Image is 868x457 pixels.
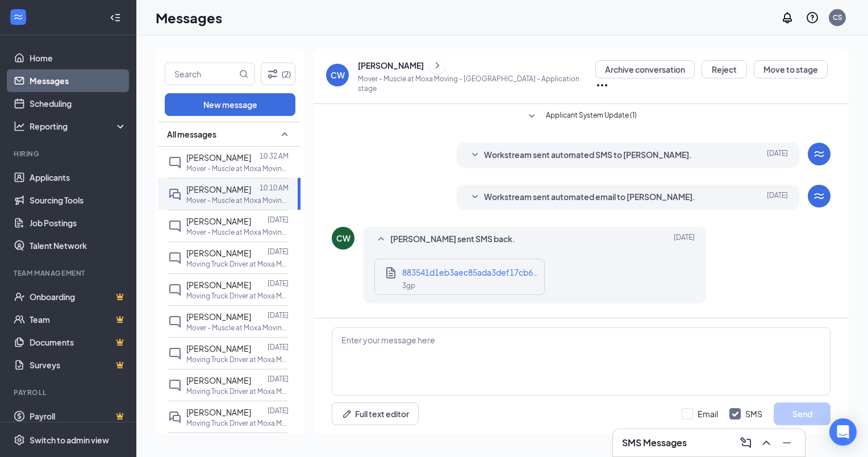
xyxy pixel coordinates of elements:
[833,13,842,22] div: CS
[336,232,350,244] div: CW
[168,379,182,392] svg: ChatInactive
[30,92,127,115] a: Scheduling
[186,355,289,364] p: Moving Truck Driver at Moxa Moving - [GEOGRAPHIC_DATA]
[268,374,289,384] p: [DATE]
[186,196,289,205] p: Mover - Muscle at Moxa Moving - [GEOGRAPHIC_DATA]
[266,67,279,81] svg: Filter
[774,402,831,425] button: Send
[14,434,25,446] svg: Settings
[168,219,182,233] svg: ChatInactive
[156,8,222,27] h1: Messages
[14,388,124,397] div: Payroll
[595,78,609,92] svg: Ellipses
[384,266,539,288] a: Document883541d1eb3aec85ada3def17cb6bd8f.3gp3gp
[260,151,289,161] p: 10:32 AM
[622,437,687,449] h3: SMS Messages
[30,354,127,376] a: SurveysCrown
[110,12,121,23] svg: Collapse
[374,232,388,246] svg: SmallChevronUp
[278,127,291,141] svg: SmallChevronUp
[757,434,775,452] button: ChevronUp
[168,347,182,360] svg: ChatInactive
[168,283,182,297] svg: ChatInactive
[358,74,595,93] p: Mover - Muscle at Moxa Moving - [GEOGRAPHIC_DATA] - Application stage
[331,69,345,81] div: CW
[484,190,695,204] span: Workstream sent automated email to [PERSON_NAME].
[168,410,182,424] svg: DoubleChat
[12,11,24,23] svg: WorkstreamLogo
[186,280,251,290] span: [PERSON_NAME]
[186,248,251,258] span: [PERSON_NAME]
[261,63,295,85] button: Filter (2)
[186,323,289,333] p: Mover - Muscle at Moxa Moving - [GEOGRAPHIC_DATA]
[674,232,695,246] span: [DATE]
[30,331,127,354] a: DocumentsCrown
[341,408,353,419] svg: Pen
[186,387,289,396] p: Moving Truck Driver at Moxa Moving - [GEOGRAPHIC_DATA]
[429,57,446,74] button: ChevronRight
[268,406,289,416] p: [DATE]
[30,434,109,446] div: Switch to admin view
[186,375,251,385] span: [PERSON_NAME]
[402,281,415,290] span: 3gp
[754,60,828,78] button: Move to stage
[595,60,695,78] button: Archive conversation
[30,166,127,189] a: Applicants
[525,110,637,123] button: SmallChevronDownApplicant System Update (1)
[268,279,289,288] p: [DATE]
[186,216,251,226] span: [PERSON_NAME]
[167,128,216,140] span: All messages
[186,184,251,194] span: [PERSON_NAME]
[239,69,248,78] svg: MagnifyingGlass
[546,110,637,123] span: Applicant System Update (1)
[186,152,251,163] span: [PERSON_NAME]
[14,149,124,159] div: Hiring
[780,436,794,450] svg: Minimize
[484,148,692,162] span: Workstream sent automated SMS to [PERSON_NAME].
[468,190,482,204] svg: SmallChevronDown
[186,343,251,354] span: [PERSON_NAME]
[390,232,515,246] span: [PERSON_NAME] sent SMS back.
[186,164,289,173] p: Mover - Muscle at Moxa Moving - [GEOGRAPHIC_DATA]
[260,183,289,193] p: 10:10 AM
[767,190,788,204] span: [DATE]
[358,60,424,71] div: [PERSON_NAME]
[186,227,289,237] p: Mover - Muscle at Moxa Moving - [GEOGRAPHIC_DATA]
[30,234,127,257] a: Talent Network
[268,310,289,320] p: [DATE]
[759,436,773,450] svg: ChevronUp
[14,121,25,132] svg: Analysis
[268,342,289,352] p: [DATE]
[30,121,127,132] div: Reporting
[332,402,419,425] button: Full text editorPen
[30,189,127,211] a: Sourcing Tools
[402,267,568,277] span: 883541d1eb3aec85ada3def17cb6bd8f.3gp
[829,418,857,446] div: Open Intercom Messenger
[737,434,755,452] button: ComposeMessage
[702,60,747,78] button: Reject
[767,148,788,162] span: [DATE]
[30,285,127,308] a: OnboardingCrown
[432,59,443,72] svg: ChevronRight
[14,268,124,278] div: Team Management
[186,311,251,322] span: [PERSON_NAME]
[781,11,794,24] svg: Notifications
[468,148,482,162] svg: SmallChevronDown
[268,247,289,256] p: [DATE]
[186,418,289,428] p: Moving Truck Driver at Moxa Moving - [GEOGRAPHIC_DATA]
[168,315,182,329] svg: ChatInactive
[30,211,127,234] a: Job Postings
[268,215,289,225] p: [DATE]
[525,110,539,123] svg: SmallChevronDown
[739,436,753,450] svg: ComposeMessage
[30,47,127,69] a: Home
[778,434,796,452] button: Minimize
[168,251,182,265] svg: ChatInactive
[30,308,127,331] a: TeamCrown
[186,259,289,269] p: Moving Truck Driver at Moxa Moving - [GEOGRAPHIC_DATA]
[186,407,251,417] span: [PERSON_NAME]
[806,11,819,24] svg: QuestionInfo
[165,63,237,85] input: Search
[186,291,289,301] p: Moving Truck Driver at Moxa Moving - [GEOGRAPHIC_DATA]
[30,405,127,427] a: PayrollCrown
